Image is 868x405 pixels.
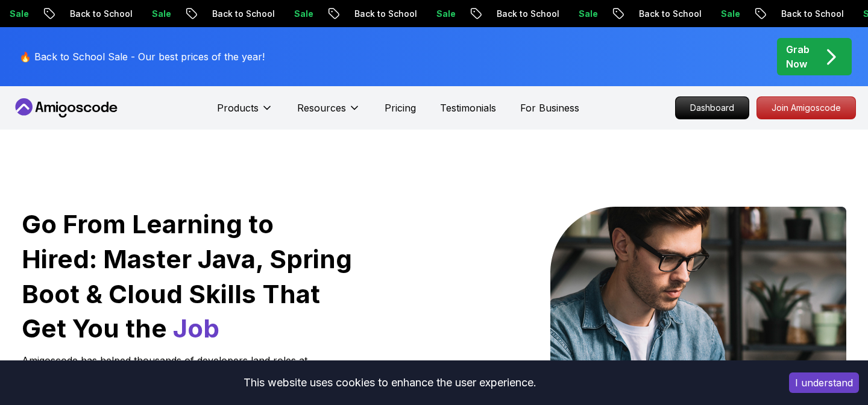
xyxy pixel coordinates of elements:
[421,8,459,20] p: Sale
[623,8,705,20] p: Back to School
[19,49,265,64] p: 🔥 Back to School Sale - Our best prices of the year!
[705,8,744,20] p: Sale
[197,8,278,20] p: Back to School
[676,97,749,119] p: Dashboard
[217,101,259,115] p: Products
[339,8,421,20] p: Back to School
[278,8,317,20] p: Sale
[756,96,856,119] a: Join Amigoscode
[766,8,848,20] p: Back to School
[9,369,771,396] div: This website uses cookies to enhance the user experience.
[481,8,563,20] p: Back to School
[520,101,579,115] a: For Business
[297,101,346,115] p: Resources
[22,207,354,346] h1: Go From Learning to Hired: Master Java, Spring Boot & Cloud Skills That Get You the
[440,101,496,115] a: Testimonials
[385,101,416,115] a: Pricing
[789,372,859,393] button: Accept cookies
[217,101,273,125] button: Products
[136,8,175,20] p: Sale
[54,8,136,20] p: Back to School
[173,313,219,344] span: Job
[757,97,855,119] p: Join Amigoscode
[675,96,749,119] a: Dashboard
[297,101,360,125] button: Resources
[786,42,810,71] p: Grab Now
[563,8,602,20] p: Sale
